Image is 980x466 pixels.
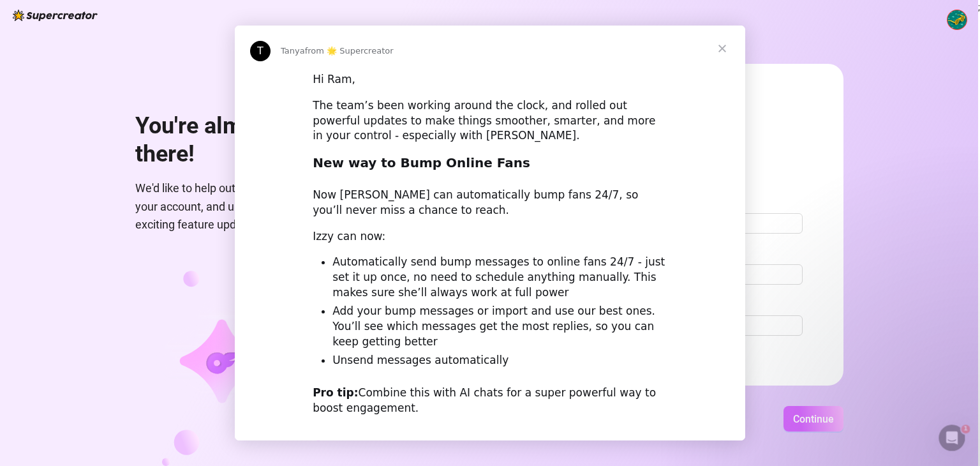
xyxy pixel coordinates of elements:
[332,304,667,350] li: Add your bump messages or import and use our best ones. You’ll see which messages get the most re...
[313,154,667,178] h2: New way to Bump Online Fans
[313,188,667,218] div: Now [PERSON_NAME] can automatically bump fans 24/7, so you’ll never miss a chance to reach.
[281,46,305,56] span: Tanya
[313,229,667,244] div: Izzy can now:
[313,72,667,87] div: Hi Ram,
[699,26,745,71] span: Close
[332,353,667,368] li: Unsend messages automatically
[332,255,667,301] li: Automatically send bump messages to online fans 24/7 - just set it up once, no need to schedule a...
[313,386,358,399] b: Pro tip:
[313,98,667,144] div: The team’s been working around the clock, and rolled out powerful updates to make things smoother...
[250,41,271,61] div: Profile image for Tanya
[313,386,667,416] div: Combine this with AI chats for a super powerful way to boost engagement.
[305,46,394,56] span: from 🌟 Supercreator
